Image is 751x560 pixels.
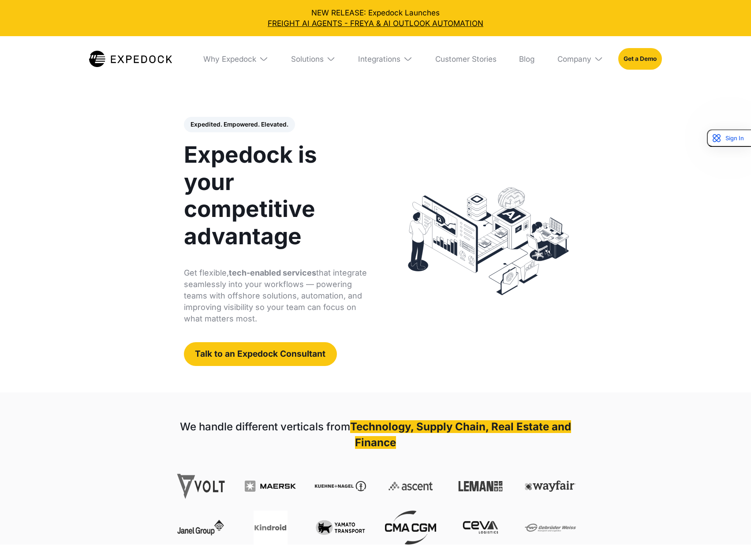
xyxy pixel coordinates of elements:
[428,36,504,82] a: Customer Stories
[229,268,316,277] strong: tech-enabled services
[358,54,400,63] div: Integrations
[618,48,662,70] a: Get a Demo
[184,342,337,366] a: Talk to an Expedock Consultant
[184,267,367,325] p: Get flexible, that integrate seamlessly into your workflows — powering teams with offshore soluti...
[291,54,324,63] div: Solutions
[557,54,591,63] div: Company
[512,36,542,82] a: Blog
[203,54,256,63] div: Why Expedock
[196,36,276,82] div: Why Expedock
[180,420,350,433] strong: We handle different verticals from
[350,420,571,449] strong: Technology, Supply Chain, Real Estate and Finance
[184,141,367,250] h1: Expedock is your competitive advantage
[550,36,611,82] div: Company
[7,18,744,29] a: FREIGHT AI AGENTS - FREYA & AI OUTLOOK AUTOMATION
[351,36,420,82] div: Integrations
[284,36,344,82] div: Solutions
[7,7,744,29] div: NEW RELEASE: Expedock Launches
